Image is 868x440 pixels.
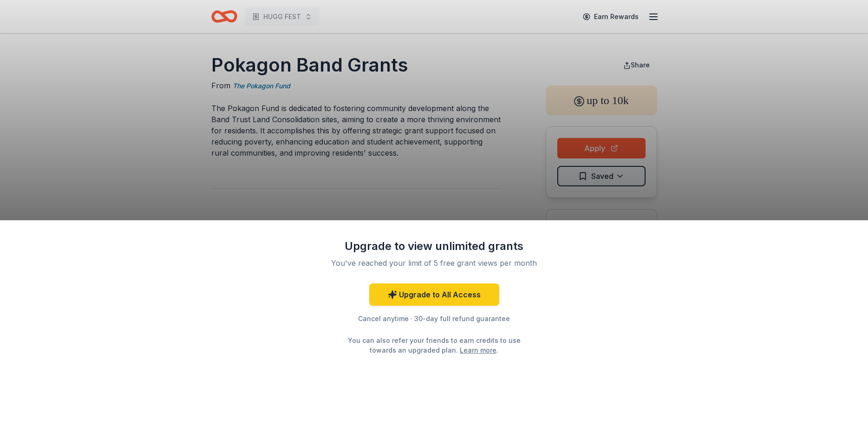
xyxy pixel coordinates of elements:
[313,239,555,254] div: Upgrade to view unlimited grants
[313,313,555,324] div: Cancel anytime · 30-day full refund guarantee
[369,283,499,306] a: Upgrade to All Access
[460,345,496,355] a: Learn more
[325,257,544,269] div: You've reached your limit of 5 free grant views per month
[339,335,529,355] div: You can also refer your friends to earn credits to use towards an upgraded plan. .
